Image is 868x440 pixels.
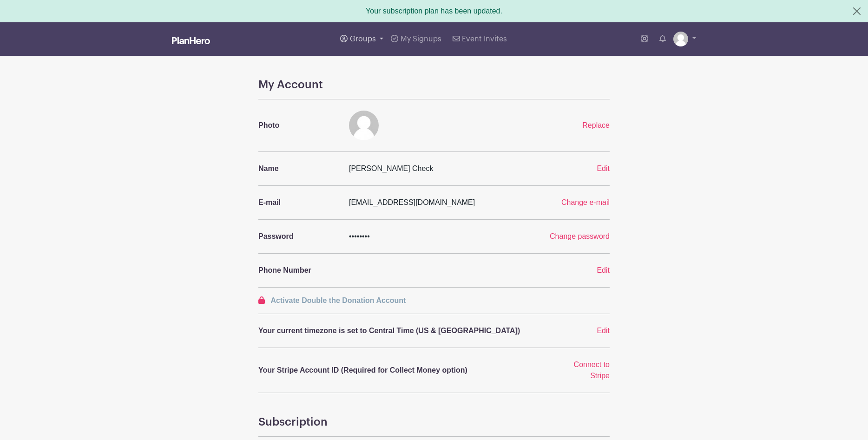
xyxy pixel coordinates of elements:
a: Edit [597,266,610,274]
p: Name [258,163,338,174]
a: My Signups [387,22,445,56]
p: Phone Number [258,265,338,276]
span: •••••••• [349,232,370,240]
div: [EMAIL_ADDRESS][DOMAIN_NAME] [343,197,525,208]
a: Change password [550,232,610,240]
span: Event Invites [462,35,507,43]
a: Edit [597,164,610,172]
span: My Signups [401,35,441,43]
p: Your current timezone is set to Central Time (US & [GEOGRAPHIC_DATA]) [258,325,549,336]
a: Edit [597,327,610,335]
p: E-mail [258,197,338,208]
a: Connect to Stripe [574,361,610,380]
img: logo_white-6c42ec7e38ccf1d336a20a19083b03d10ae64f83f12c07503d8b9e83406b4c7d.svg [172,37,210,44]
img: default-ce2991bfa6775e67f084385cd625a349d9dcbb7a52a09fb2fda1e96e2d18dcdb.png [673,32,688,46]
h4: Subscription [258,415,610,429]
a: Replace [582,121,610,129]
h4: My Account [258,78,610,92]
a: Change e-mail [561,198,610,206]
img: default-ce2991bfa6775e67f084385cd625a349d9dcbb7a52a09fb2fda1e96e2d18dcdb.png [349,111,379,140]
p: Password [258,231,338,242]
div: [PERSON_NAME] Check [343,163,555,174]
p: Your Stripe Account ID (Required for Collect Money option) [258,365,549,376]
span: Activate Double the Donation Account [270,296,406,304]
span: Groups [350,35,376,43]
a: Event Invites [449,22,511,56]
p: Photo [258,120,338,131]
a: Groups [336,22,387,56]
